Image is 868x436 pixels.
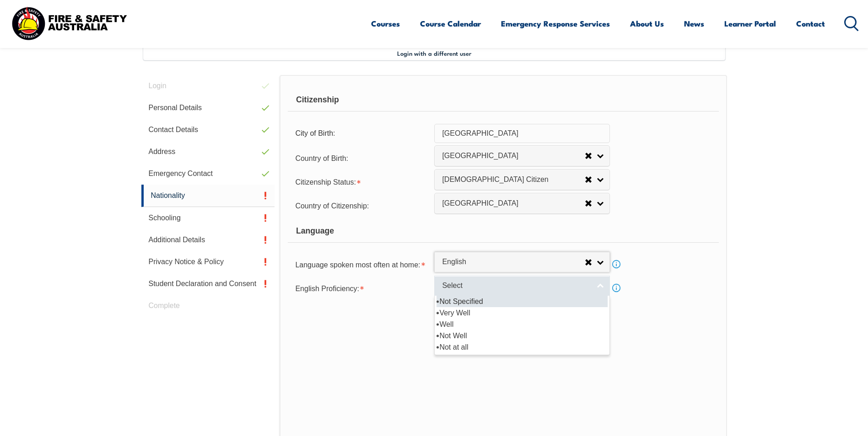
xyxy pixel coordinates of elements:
span: Login with a different user [397,49,471,57]
a: Contact Details [141,119,275,141]
div: Language [288,220,718,243]
a: Learner Portal [724,11,776,36]
li: Very Well [437,307,608,319]
a: Additional Details [141,229,275,251]
a: Privacy Notice & Policy [141,251,275,273]
span: [GEOGRAPHIC_DATA] [442,199,585,208]
div: English Proficiency is required. [288,279,434,297]
span: English [442,257,585,267]
a: Course Calendar [420,11,481,36]
a: Address [141,141,275,163]
a: Personal Details [141,97,275,119]
a: Schooling [141,207,275,229]
div: Language spoken most often at home is required. [288,255,434,273]
a: Emergency Response Services [501,11,610,36]
a: Info [610,282,623,294]
span: Citizenship Status: [295,178,356,186]
a: News [684,11,704,36]
a: Courses [371,11,400,36]
a: Contact [796,11,825,36]
a: Info [610,258,623,271]
li: Well [437,319,608,330]
li: Not Well [437,330,608,341]
div: Citizenship [288,89,718,112]
a: Student Declaration and Consent [141,273,275,295]
li: Not at all [437,341,608,353]
span: [DEMOGRAPHIC_DATA] Citizen [442,175,585,185]
div: Citizenship Status is required. [288,172,434,191]
span: Country of Birth: [295,154,348,162]
span: [GEOGRAPHIC_DATA] [442,151,585,161]
span: Country of Citizenship: [295,202,369,210]
span: Select [442,281,590,291]
span: Language spoken most often at home: [295,261,420,269]
a: Emergency Contact [141,163,275,185]
li: Not Specified [437,296,608,307]
a: Nationality [141,185,275,207]
span: English Proficiency: [295,285,359,292]
a: About Us [630,11,664,36]
div: City of Birth: [288,125,434,142]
